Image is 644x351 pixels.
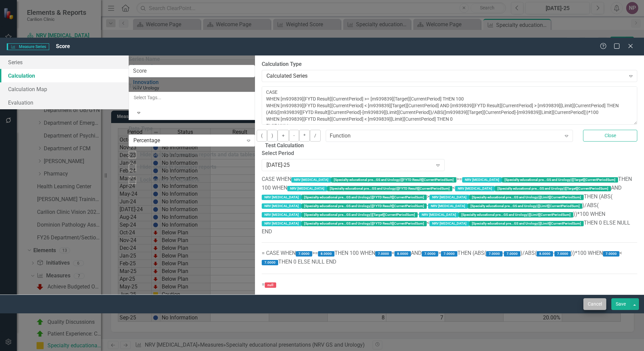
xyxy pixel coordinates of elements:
[266,161,432,169] div: [DATE]-25
[310,130,321,142] button: /
[129,65,255,77] input: Series Name
[129,55,255,63] label: Series Name
[468,203,582,209] label: [Specialty educational pre...GS and Urology)][Limit][CurrentPeriodSum]
[554,251,571,257] label: 7.0000
[327,186,452,191] label: [Specialty educational pre...GS and Urology)][FYTD Result][CurrentPeriodSum]
[129,82,255,90] label: Tags
[603,251,619,257] label: 7.0000
[394,251,411,257] label: 8.0000
[429,195,469,200] label: NRV [MEDICAL_DATA]
[537,251,553,257] label: 8.0000
[583,298,606,310] button: Cancel
[267,130,278,142] button: )
[301,195,427,200] label: [Specialty educational pre...GS and Urology)][FYTD Result][CurrentPeriodSum]
[262,61,637,68] label: Calculation Type
[262,260,278,265] label: 7.0000
[140,151,255,159] div: Hide series in summary reports and data tables
[469,195,584,200] label: [Specialty educational pre...GS and Urology)][Limit][CurrentPeriodSum]
[129,125,255,133] label: Data Type
[422,251,438,257] label: 7.0000
[140,163,216,171] div: Hide series in summary reports
[469,221,584,226] label: [Specialty educational pre...GS and Urology)][Limit][CurrentPeriodSum]
[291,177,331,183] label: NRV [MEDICAL_DATA]
[262,176,637,287] span: CASE WHEN >= THEN 100 WHEN < AND > THEN (ABS( - )/ABS( - ))*100 WHEN < THEN 0 ELSE NULL END = CAS...
[429,221,469,226] label: NRV [MEDICAL_DATA]
[262,195,301,200] label: NRV [MEDICAL_DATA]
[134,94,250,101] div: Select Tags...
[262,150,444,157] label: Select Period
[330,132,351,140] div: Function
[265,282,276,288] label: null
[289,130,299,142] button: -
[278,130,289,142] button: +
[583,130,637,142] button: Close
[7,43,49,50] span: Measure Series
[318,251,334,257] label: 8.0000
[504,251,520,257] label: 7.0000
[486,251,503,257] label: 7.0000
[262,203,301,209] label: NRV [MEDICAL_DATA]
[455,186,495,191] label: NRV [MEDICAL_DATA]
[428,203,468,209] label: NRV [MEDICAL_DATA]
[287,186,327,191] label: NRV [MEDICAL_DATA]
[495,186,611,191] label: [Specialty educational pre...GS and Urology)][Target][CurrentPeriodSum]
[133,136,243,144] div: Percentage
[331,177,456,183] label: [Specialty educational pre...GS and Urology)][FYTD Result][CurrentPeriodSum]
[56,43,70,49] span: Score
[441,251,457,257] label: 7.0000
[262,86,637,125] textarea: CASE WHEN [m939839][FYTD Result][CurrentPeriod] >= [m939839][Target][CurrentPeriod] THEN 100 WHEN...
[140,176,199,184] div: Lock series for updaters
[257,130,267,142] button: (
[611,298,630,310] button: Save
[296,251,312,257] label: 7.0000
[262,212,301,218] label: NRV [MEDICAL_DATA]
[502,177,618,183] label: [Specialty educational pre...GS and Urology)][Target][CurrentPeriodSum]
[262,221,301,226] label: NRV [MEDICAL_DATA]
[462,177,502,183] label: NRV [MEDICAL_DATA]
[266,72,625,80] div: Calculated Series
[459,212,573,218] label: [Specialty educational pre...GS and Urology)][Limit][CurrentPeriodSum]
[301,212,418,218] label: [Specialty educational pre...GS and Urology)][Target][CurrentPeriodSum]
[262,142,307,150] legend: Test Calculation
[419,212,459,218] label: NRV [MEDICAL_DATA]
[301,203,427,209] label: [Specialty educational pre...GS and Urology)][FYTD Result][CurrentPeriodSum]
[375,251,392,257] label: 7.0000
[301,221,427,226] label: [Specialty educational pre...GS and Urology)][FYTD Result][CurrentPeriodSum]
